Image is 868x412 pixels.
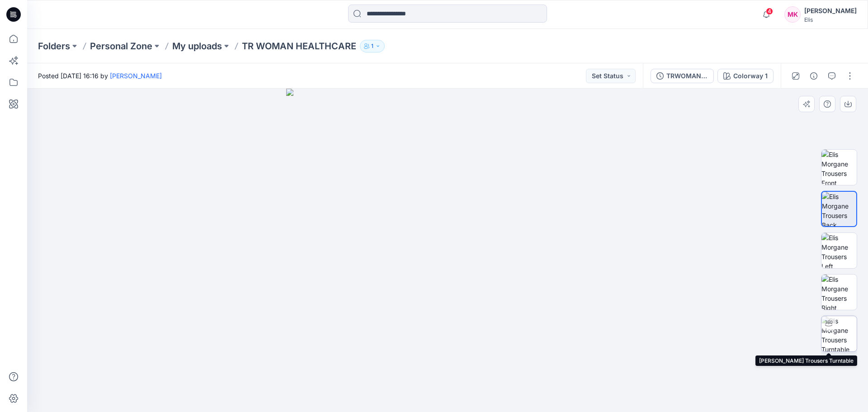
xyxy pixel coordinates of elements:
img: Elis Morgane Trousers Left [821,233,857,268]
p: TR WOMAN HEALTHCARE [242,40,356,52]
img: Elis Morgane Trousers Front [821,150,857,185]
div: Elis [804,16,857,23]
div: TRWOMANHEALTHCARE [666,71,708,81]
a: Personal Zone [90,40,152,52]
a: My uploads [172,40,222,52]
img: Elis Morgane Trousers Turntable [821,316,857,351]
p: 1 [371,41,373,51]
div: [PERSON_NAME] [804,5,857,16]
span: 4 [766,8,773,15]
a: [PERSON_NAME] [110,72,162,80]
button: Details [807,69,821,83]
div: MK [784,6,801,23]
img: Elis Morgane Trousers Back [822,192,856,226]
img: eyJhbGciOiJIUzI1NiIsImtpZCI6IjAiLCJzbHQiOiJzZXMiLCJ0eXAiOiJKV1QifQ.eyJkYXRhIjp7InR5cGUiOiJzdG9yYW... [286,89,609,412]
button: TRWOMANHEALTHCARE [651,69,714,83]
div: Colorway 1 [733,71,768,81]
button: 1 [360,40,385,52]
button: Colorway 1 [717,69,774,83]
span: Posted [DATE] 16:16 by [38,71,162,81]
img: Elis Morgane Trousers Right [821,275,857,310]
a: Folders [38,40,70,52]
